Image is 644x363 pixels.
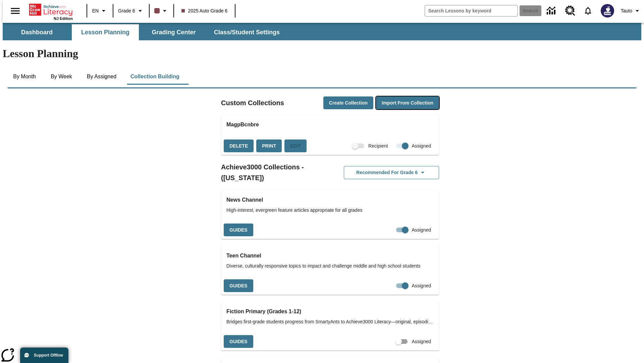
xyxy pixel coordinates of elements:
a: Notifications [579,2,597,19]
button: Guides [224,224,253,237]
span: Grade 6 [118,7,135,14]
span: Grading Center [152,29,196,36]
button: Import from Collection [376,96,439,110]
div: Home [29,2,73,21]
span: Assigned [412,338,431,345]
span: Tauto [621,7,632,14]
span: Assigned [412,143,431,150]
span: Dashboard [21,29,53,36]
h3: Fiction Primary (Grades 1-12) [226,307,434,316]
img: Avatar [601,4,614,17]
button: Profile/Settings [618,5,644,17]
button: Guides [224,279,253,292]
button: Recommended for Grade 6 [344,166,439,179]
div: Because this collection has already started, you cannot change the collection. You can adjust ind... [284,139,307,153]
h3: MagpBcnbre [226,120,434,129]
span: Assigned [412,282,431,289]
h2: Achieve3000 Collections - ([US_STATE]) [221,162,330,183]
h3: News Channel [226,195,434,205]
span: Support Offline [34,353,63,358]
button: Class/Student Settings [209,24,285,40]
button: By Assigned [82,69,122,85]
button: Open side menu [5,1,25,21]
button: Lesson Planning [72,24,139,40]
button: By Week [45,69,78,85]
span: NJ Edition [54,16,73,21]
span: High-interest, evergreen feature articles appropriate for all grades [226,207,434,214]
h3: Teen Channel [226,251,434,260]
button: Grading Center [140,24,207,40]
button: Select a new avatar [597,2,618,19]
button: Language: EN, Select a language [89,5,111,17]
span: Class/Student Settings [214,29,280,36]
a: Home [29,3,73,16]
span: Bridges first-grade students progress from SmartyAnts to Achieve3000 Literacy—original, episodic ... [226,318,434,325]
div: SubNavbar [3,23,641,40]
span: Lesson Planning [81,29,129,36]
span: Assigned [412,227,431,234]
button: By Month [8,69,41,85]
a: Resource Center, Will open in new tab [561,2,579,20]
button: Collection Building [125,69,185,85]
div: SubNavbar [3,24,286,40]
input: search field [425,5,518,16]
h1: Lesson Planning [3,47,641,60]
button: Delete [224,139,254,153]
span: EN [92,7,99,14]
button: Support Offline [20,348,68,363]
span: 2025 Auto Grade 6 [181,7,228,14]
button: Grade: Grade 6, Select a grade [115,5,147,17]
button: Dashboard [3,24,70,40]
button: Guides [224,335,253,348]
button: Create Collection [323,96,373,110]
h2: Custom Collections [221,97,284,108]
button: Class color is dark brown. Change class color [152,5,171,17]
a: Data Center [543,2,561,20]
button: Print, will open in a new window [256,139,282,153]
span: Diverse, culturally responsive topics to impact and challenge middle and high school students [226,263,434,270]
span: Recipient [368,143,388,150]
